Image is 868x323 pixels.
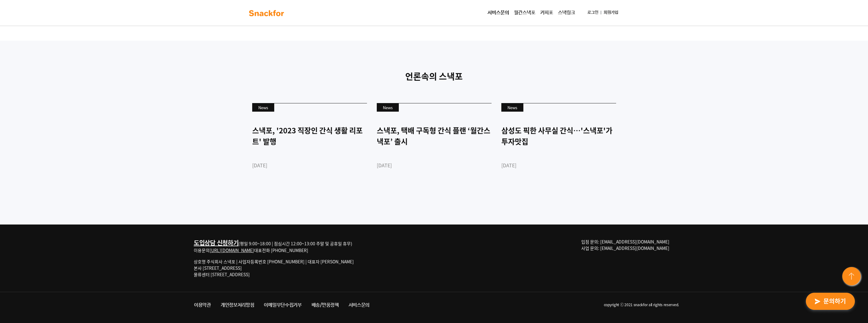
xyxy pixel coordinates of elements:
[56,203,63,208] span: 대화
[585,7,601,18] a: 로그인
[501,103,523,112] div: News
[259,300,306,311] a: 이메일무단수집거부
[501,125,616,147] div: 삼성도 픽한 사무실 간식…'스낵포'가 투자맛집
[189,300,216,311] a: 이용약관
[485,7,511,19] a: 서비스문의
[95,203,102,208] span: 설정
[252,103,274,112] div: News
[501,103,616,190] a: News 삼성도 픽한 사무실 간식…'스낵포'가 투자맛집 [DATE]
[252,125,367,147] div: 스낵포, '2023 직장인 간식 생활 리포트' 발행
[252,103,367,190] a: News 스낵포, '2023 직장인 간식 생활 리포트' 발행 [DATE]
[501,161,616,169] div: [DATE]
[194,238,238,247] a: 도입상담 신청하기
[377,103,399,112] div: News
[194,239,354,254] div: (평일 9:00~18:00 | 점심시간 12:00~13:00 주말 및 공휴일 휴무) 이용문의 대표전화 [PHONE_NUMBER]
[252,161,367,169] div: [DATE]
[307,300,344,311] a: 배송/반품정책
[344,300,375,311] a: 서비스문의
[581,239,669,251] span: 입점 문의: [EMAIL_ADDRESS][DOMAIN_NAME] 사업 문의: [EMAIL_ADDRESS][DOMAIN_NAME]
[511,7,538,19] a: 월간스낵포
[247,8,286,18] img: background-main-color.svg
[377,161,492,169] div: [DATE]
[79,194,118,209] a: 설정
[194,258,354,278] p: 상호명 주식회사 스낵포 | 사업자등록번호 [PHONE_NUMBER] | 대표자 [PERSON_NAME] 본사 [STREET_ADDRESS] 물류센터 [STREET_ADDRESS]
[40,194,79,209] a: 대화
[210,247,254,253] a: [URL][DOMAIN_NAME]
[374,300,679,311] li: copyright ⓒ 2021 snackfor all rights reserved.
[556,7,578,19] a: 스낵링크
[377,103,492,190] a: News 스낵포, 택배 구독형 간식 플랜 ‘월간스낵포’ 출시 [DATE]
[377,125,492,147] div: 스낵포, 택배 구독형 간식 플랜 ‘월간스낵포’ 출시
[247,70,621,83] p: 언론속의 스낵포
[538,7,556,19] a: 커피포
[216,300,259,311] a: 개인정보처리방침
[2,194,40,209] a: 홈
[601,7,621,18] a: 회원가입
[19,203,23,208] span: 홈
[841,266,863,288] img: floating-button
